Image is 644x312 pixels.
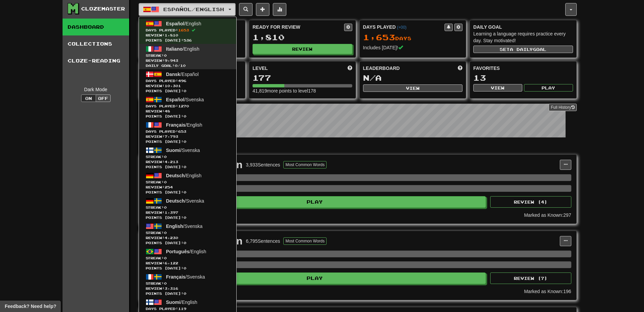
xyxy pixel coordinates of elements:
button: More stats [273,3,286,16]
span: Review: 7,793 [146,134,230,139]
a: Collections [63,35,129,52]
a: Dansk/EspañolDays Played:496 Review:10,301Points [DATE]:0 [139,69,236,95]
span: / Svenska [166,224,202,229]
span: Dansk [166,72,180,77]
span: 0 [164,256,167,260]
div: Clozemaster [81,5,125,12]
span: / English [166,21,201,26]
span: Streak: [146,281,230,286]
button: Off [96,95,111,102]
span: 0 [164,180,167,184]
button: Review (7) [490,272,571,284]
span: Days Played: [146,28,230,33]
span: Español / English [163,6,224,12]
span: Review: 9,943 [146,58,230,63]
span: Level [253,65,268,72]
span: This week in points, UTC [458,65,462,72]
button: Review (4) [490,196,571,208]
div: Dark Mode [68,86,124,93]
span: Points [DATE]: 0 [146,266,230,271]
button: Search sentences [239,3,253,16]
span: Streak: [146,256,230,261]
div: Ready for Review [253,24,344,30]
button: Seta dailygoal [473,46,573,53]
span: / Svenska [166,274,205,280]
span: Review: 6,122 [146,261,230,266]
a: Full History [549,104,576,111]
span: Points [DATE]: 0 [146,240,230,245]
span: a daily [510,47,533,52]
span: / Svenska [166,148,200,153]
span: 0 [164,231,167,235]
span: Days Played: [146,306,230,311]
span: Open feedback widget [5,303,56,310]
div: Days Played [363,24,445,30]
a: (+00) [397,25,406,30]
span: Score more points to level up [348,65,352,72]
span: Review: 3,316 [146,286,230,291]
span: Points [DATE]: 0 [146,114,230,119]
span: Points [DATE]: 0 [146,88,230,94]
span: 0 [175,63,177,68]
button: Add sentence to collection [256,3,269,16]
span: Review: 1,397 [146,210,230,215]
div: 6,795 Sentences [246,238,280,244]
span: Points [DATE]: 0 [146,139,230,144]
span: / English [166,46,199,52]
a: Deutsch/EnglishStreak:0 Review:254Points [DATE]:0 [139,171,236,196]
span: Review: 10,301 [146,83,230,88]
span: English [166,224,183,229]
span: 0 [164,281,167,285]
span: Leaderboard [363,65,400,72]
button: Play [524,84,573,92]
span: 119 [178,307,186,311]
span: Français [166,274,186,280]
button: Review [253,44,352,54]
span: 1653 [178,28,189,32]
div: Daily Goal [473,24,573,30]
span: Days Played: [146,78,230,83]
span: Streak: [146,53,230,58]
div: Marked as Known: 196 [524,288,571,295]
span: Streak: [146,230,230,235]
span: / English [166,122,202,128]
span: Streak: [146,205,230,210]
span: / English [166,300,197,305]
div: Includes [DATE]! [363,44,463,51]
span: Review: 48 [146,109,230,114]
span: Deutsch [166,198,185,204]
span: Points [DATE]: 0 [146,190,230,195]
button: View [473,84,522,92]
span: Points [DATE]: 0 [146,164,230,170]
a: Suomi/SvenskaStreak:0 Review:4,213Points [DATE]:0 [139,145,236,171]
span: 0 [164,53,167,57]
span: 653 [178,129,186,133]
span: Português [166,249,189,254]
span: Español [166,97,184,102]
span: 1270 [178,104,189,108]
span: Review: 1,810 [146,33,230,38]
span: 0 [164,205,167,209]
span: Streak: [146,154,230,159]
span: Days Played: [146,104,230,109]
span: / Español [166,72,199,77]
span: Français [166,122,186,128]
span: Suomi [166,300,181,305]
span: / Svenska [166,97,204,102]
span: N/A [363,73,382,82]
button: Play [144,196,486,208]
div: Day s [363,33,463,42]
p: In Progress [139,144,577,151]
span: Points [DATE]: 536 [146,38,230,43]
a: Français/SvenskaStreak:0 Review:3,316Points [DATE]:0 [139,272,236,297]
span: Español [166,21,184,26]
button: Most Common Words [283,237,327,245]
div: Learning a language requires practice every day. Stay motivated! [473,30,573,44]
span: 0 [164,155,167,159]
a: Español/EnglishDays Played:1653 Review:1,810Points [DATE]:536 [139,19,236,44]
div: Marked as Known: 297 [524,212,571,218]
span: 496 [178,79,186,83]
span: 1,653 [363,32,395,42]
a: Português/EnglishStreak:0 Review:6,122Points [DATE]:0 [139,246,236,272]
span: / English [166,173,201,178]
